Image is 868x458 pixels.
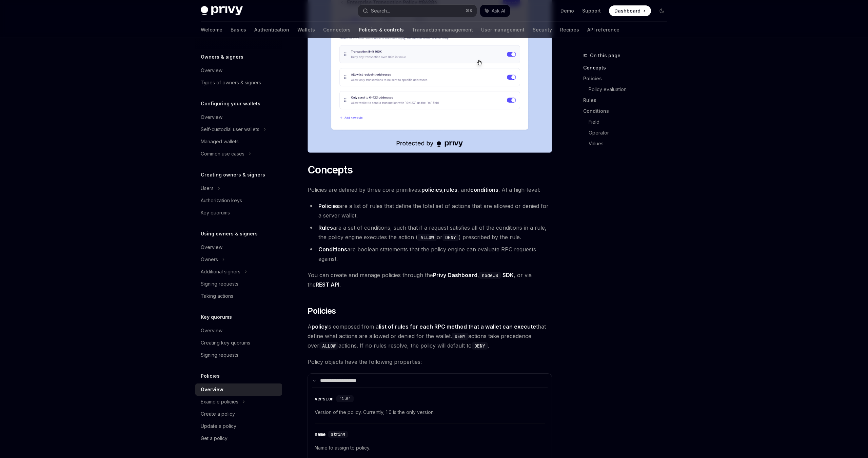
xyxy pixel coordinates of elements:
[201,138,239,146] div: Managed wallets
[315,408,545,416] span: Version of the policy. Currently, 1.0 is the only version.
[201,53,243,61] h5: Owners & signers
[359,22,404,38] a: Policies & controls
[318,224,333,231] strong: Rules
[308,322,552,350] span: A is composed from a that define what actions are allowed or denied for the wallet. actions take ...
[201,398,238,406] div: Example policies
[195,408,282,420] a: Create a policy
[308,164,353,176] span: Concepts
[656,5,667,16] button: Toggle dark mode
[195,64,282,77] a: Overview
[331,432,345,437] span: string
[308,245,552,264] li: are boolean statements that the policy engine can evaluate RPC requests against.
[481,22,525,38] a: User management
[379,323,536,330] strong: list of rules for each RPC method that a wallet can execute
[195,77,282,89] a: Types of owners & signers
[308,270,552,289] span: You can create and manage policies through the , , or via the .
[308,185,552,194] span: Policies are defined by three core primitives: , , and . At a high-level:
[201,6,243,16] img: dark logo
[308,201,552,220] li: are a list of rules that define the total set of actions that are allowed or denied for a server ...
[254,22,289,38] a: Authentication
[318,203,339,209] strong: Policies
[195,290,282,302] a: Taking actions
[421,186,442,193] strong: policies
[308,306,336,316] span: Policies
[231,22,246,38] a: Basics
[201,327,222,335] div: Overview
[533,22,552,38] a: Security
[201,196,242,205] div: Authorization keys
[308,223,552,242] li: are a set of conditions, such that if a request satisfies all of the conditions in a rule, the po...
[201,209,230,217] div: Key quorums
[201,386,223,394] div: Overview
[470,186,498,193] strong: conditions
[201,230,258,238] h5: Using owners & signers
[371,7,390,15] div: Search...
[201,243,222,251] div: Overview
[315,444,545,452] span: Name to assign to policy.
[195,432,282,444] a: Get a policy
[323,22,351,38] a: Connectors
[358,5,477,17] button: Search...⌘K
[442,234,459,241] code: DENY
[201,339,250,347] div: Creating key quorums
[614,7,640,14] span: Dashboard
[201,150,244,158] div: Common use cases
[201,66,222,75] div: Overview
[560,22,579,38] a: Recipes
[583,95,673,106] a: Rules
[201,313,232,321] h5: Key quorums
[472,342,488,350] code: DENY
[316,281,339,288] a: REST API
[201,351,238,359] div: Signing requests
[418,234,437,241] code: ALLOW
[318,246,347,253] strong: Conditions
[583,62,673,73] a: Concepts
[589,127,673,138] a: Operator
[589,138,673,149] a: Values
[466,8,473,14] span: ⌘ K
[201,422,236,430] div: Update a policy
[590,51,620,60] span: On this page
[195,325,282,337] a: Overview
[444,186,457,193] strong: rules
[583,73,673,84] a: Policies
[479,272,501,279] code: nodeJS
[195,194,282,207] a: Authorization keys
[195,337,282,349] a: Creating key quorums
[582,7,601,14] a: Support
[201,255,218,264] div: Owners
[201,280,238,288] div: Signing requests
[201,184,214,192] div: Users
[312,323,328,330] strong: policy
[315,431,325,438] div: name
[195,383,282,396] a: Overview
[195,136,282,148] a: Managed wallets
[195,278,282,290] a: Signing requests
[201,434,228,442] div: Get a policy
[319,342,338,350] code: ALLOW
[201,22,222,38] a: Welcome
[195,241,282,253] a: Overview
[201,171,265,179] h5: Creating owners & signers
[195,349,282,361] a: Signing requests
[492,7,505,14] span: Ask AI
[195,111,282,123] a: Overview
[201,268,240,276] div: Additional signers
[560,7,574,14] a: Demo
[339,396,351,401] span: '1.0'
[452,333,468,340] code: DENY
[480,5,510,17] button: Ask AI
[583,106,673,117] a: Conditions
[195,207,282,219] a: Key quorums
[297,22,315,38] a: Wallets
[589,84,673,95] a: Policy evaluation
[589,117,673,127] a: Field
[308,357,552,367] span: Policy objects have the following properties:
[201,125,259,133] div: Self-custodial user wallets
[201,113,222,121] div: Overview
[201,372,220,380] h5: Policies
[201,100,260,108] h5: Configuring your wallets
[201,79,261,87] div: Types of owners & signers
[412,22,473,38] a: Transaction management
[201,410,235,418] div: Create a policy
